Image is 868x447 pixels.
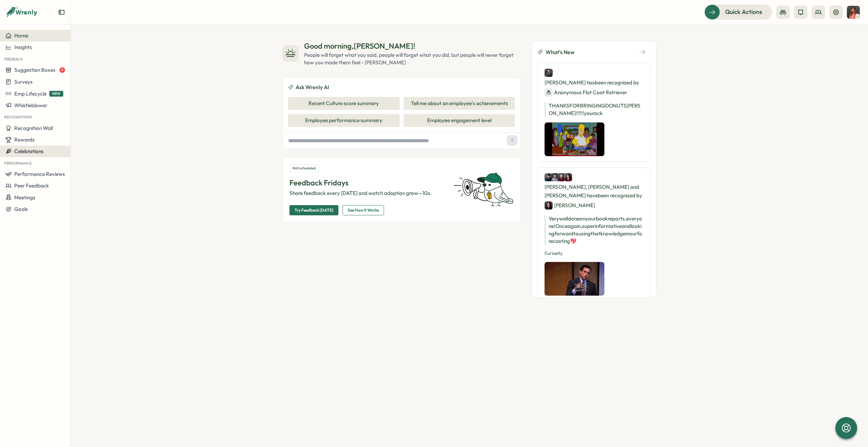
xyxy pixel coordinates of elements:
img: Nikki Kean [847,6,860,19]
span: See How It Works [348,205,379,215]
p: Very well done on your book reports, everyone! Once again, super informative and looking forward ... [545,215,644,245]
div: [PERSON_NAME], [PERSON_NAME] and [PERSON_NAME] have been recognized by [545,173,644,210]
span: Suggestion Boxes [14,67,55,73]
button: Expand sidebar [58,9,65,16]
div: People will forget what you said, people will forget what you did, but people will never forget h... [304,51,521,66]
span: Emp Lifecycle [14,90,47,97]
img: Ken Conner [545,69,553,77]
button: Tell me about an employee's achievements [404,97,515,110]
span: 9 [60,67,65,73]
span: Recognition Wall [14,125,53,131]
span: Try Feedback [DATE] [295,205,333,215]
button: Recent Culture score summary [288,97,400,110]
span: Celebrations [14,148,44,154]
div: Good morning , [PERSON_NAME] ! [304,41,521,51]
p: Share feedback every [DATE] and watch adoption grow—10x. [289,189,445,197]
span: Quick Actions [725,7,762,16]
div: [PERSON_NAME] [545,201,595,210]
div: Not scheduled [289,164,319,172]
img: Recognition Image [545,122,604,156]
span: Goals [14,206,28,212]
img: Brett Strongman [551,173,559,181]
div: Anonymous Flat Coat Retriever [545,88,627,97]
span: What's New [546,48,574,56]
button: See How It Works [343,205,384,215]
span: Meetings [14,194,35,201]
span: Insights [14,44,32,50]
button: Employee engagement level [404,114,515,127]
button: Try Feedback [DATE] [289,205,338,215]
span: Performance Reviews [14,171,65,177]
img: Maritza Arreola Amaya [564,173,572,181]
p: THANKS FOR BRINGING DONUTS [PERSON_NAME]!!!!!! you rock [545,102,644,117]
span: Whistleblower [14,102,47,109]
span: Home [14,32,28,39]
button: Quick Actions [704,4,772,19]
span: NEW [49,91,63,97]
span: Rewards [14,136,35,143]
p: Feedback Fridays [289,178,445,188]
div: [PERSON_NAME] has been recognized by [545,69,644,97]
img: Alexander Mellerski [545,173,553,181]
img: Austin Patrick [557,173,566,181]
button: Employee performance summary [288,114,400,127]
p: Curiosity [545,250,644,256]
span: Surveys [14,79,33,85]
span: Ask Wrenly AI [296,83,329,92]
img: Kai Tawa [545,201,553,210]
img: Recognition Image [545,262,604,296]
span: Peer Feedback [14,182,49,189]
